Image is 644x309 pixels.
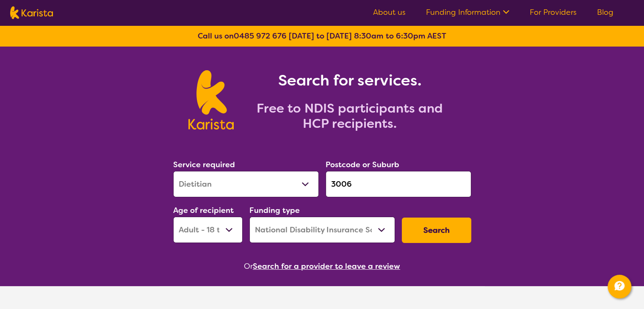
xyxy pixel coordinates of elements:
[244,101,456,131] h2: Free to NDIS participants and HCP recipients.
[373,7,406,17] a: About us
[198,31,446,41] b: Call us on [DATE] to [DATE] 8:30am to 6:30pm AEST
[326,160,399,170] label: Postcode or Suburb
[608,275,631,298] button: Channel Menu
[530,7,577,17] a: For Providers
[249,205,300,215] label: Funding type
[402,218,471,243] button: Search
[326,171,471,197] input: Type
[10,6,53,19] img: Karista logo
[188,70,234,130] img: Karista logo
[597,7,614,17] a: Blog
[244,70,456,91] h1: Search for services.
[173,160,235,170] label: Service required
[234,31,287,41] a: 0485 972 676
[253,260,400,273] button: Search for a provider to leave a review
[173,205,234,215] label: Age of recipient
[244,260,253,273] span: Or
[426,7,509,17] a: Funding Information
